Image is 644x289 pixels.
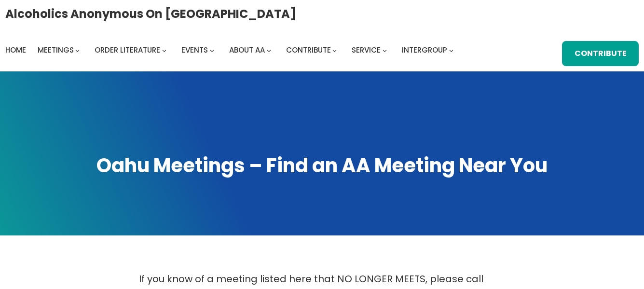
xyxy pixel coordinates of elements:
button: Events submenu [210,48,214,52]
a: Contribute [562,41,639,66]
button: Meetings submenu [75,48,80,52]
span: Order Literature [95,45,160,55]
a: Intergroup [402,43,447,57]
button: Order Literature submenu [162,48,166,52]
a: Meetings [38,43,74,57]
a: Events [181,43,208,57]
span: Contribute [286,45,331,55]
button: About AA submenu [267,48,271,52]
button: Intergroup submenu [449,48,453,52]
a: Home [5,43,26,57]
a: Service [352,43,381,57]
a: Contribute [286,43,331,57]
span: Home [5,45,26,55]
a: About AA [229,43,265,57]
nav: Intergroup [5,43,457,57]
a: Alcoholics Anonymous on [GEOGRAPHIC_DATA] [5,3,296,24]
span: Events [181,45,208,55]
span: Meetings [38,45,74,55]
button: Contribute submenu [332,48,337,52]
span: About AA [229,45,265,55]
button: Service submenu [383,48,387,52]
span: Service [352,45,381,55]
h1: Oahu Meetings – Find an AA Meeting Near You [10,152,634,179]
span: Intergroup [402,45,447,55]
